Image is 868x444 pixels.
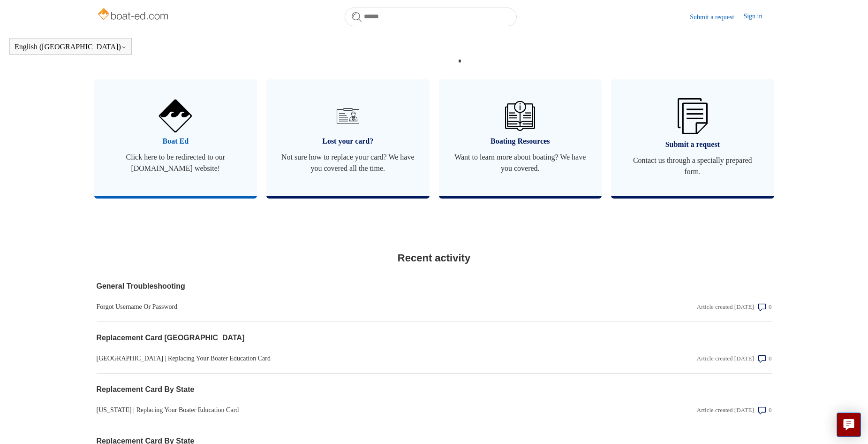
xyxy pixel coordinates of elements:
button: English ([GEOGRAPHIC_DATA]) [15,43,127,51]
a: Replacement Card By State [97,384,569,395]
span: Click here to be redirected to our [DOMAIN_NAME] website! [108,152,243,174]
a: Sign in [743,11,771,23]
a: General Troubleshooting [97,281,569,292]
div: Article created [DATE] [697,302,754,312]
h2: Recent activity [97,250,772,266]
span: Want to learn more about boating? We have you covered. [453,152,588,174]
div: Article created [DATE] [697,354,754,363]
span: Lost your card? [280,136,415,147]
span: Boat Ed [108,136,243,147]
img: 01HZPCYW3NK71669VZTW7XY4G9 [678,98,708,134]
img: 01HZPCYVZMCNPYXCC0DPA2R54M [505,101,535,131]
a: [US_STATE] | Replacing Your Boater Education Card [97,405,569,415]
img: Boat-Ed Help Center home page [97,6,171,24]
a: Forgot Username Or Password [97,302,569,312]
span: Submit a request [625,139,760,150]
a: Lost your card? Not sure how to replace your card? We have you covered all the time. [266,79,430,196]
span: Contact us through a specially prepared form. [625,155,760,177]
a: [GEOGRAPHIC_DATA] | Replacing Your Boater Education Card [97,353,569,363]
a: Submit a request Contact us through a specially prepared form. [611,79,774,196]
div: Article created [DATE] [697,406,754,415]
a: Boating Resources Want to learn more about boating? We have you covered. [439,79,602,196]
span: Not sure how to replace your card? We have you covered all the time. [280,152,415,174]
input: Search [345,8,517,26]
span: Boating Resources [453,136,588,147]
img: 01HZPCYVNCVF44JPJQE4DN11EA [159,100,192,132]
img: 01HZPCYVT14CG9T703FEE4SFXC [333,101,363,131]
a: Boat Ed Click here to be redirected to our [DOMAIN_NAME] website! [94,79,257,196]
button: Live chat [837,413,861,437]
a: Submit a request [690,12,743,22]
a: Replacement Card [GEOGRAPHIC_DATA] [97,332,569,344]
